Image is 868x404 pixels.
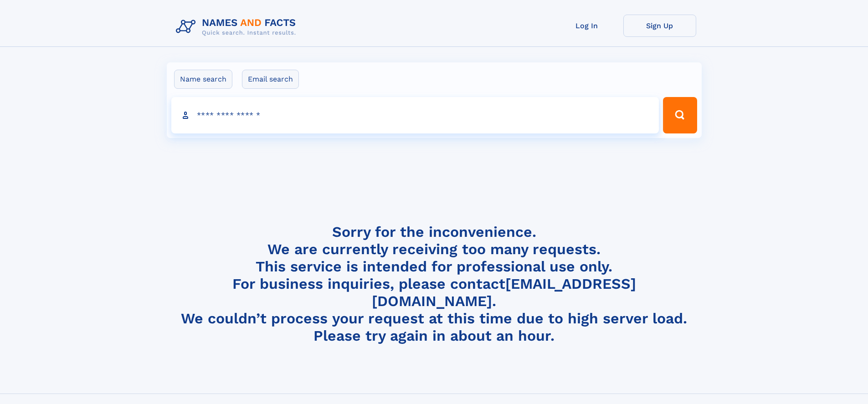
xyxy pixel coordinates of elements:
[172,223,696,345] h4: Sorry for the inconvenience. We are currently receiving too many requests. This service is intend...
[242,70,299,89] label: Email search
[663,97,697,133] button: Search Button
[550,15,623,37] a: Log In
[171,97,659,133] input: search input
[623,15,696,37] a: Sign Up
[174,70,232,89] label: Name search
[372,275,636,310] a: [EMAIL_ADDRESS][DOMAIN_NAME]
[172,15,303,39] img: Logo Names and Facts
